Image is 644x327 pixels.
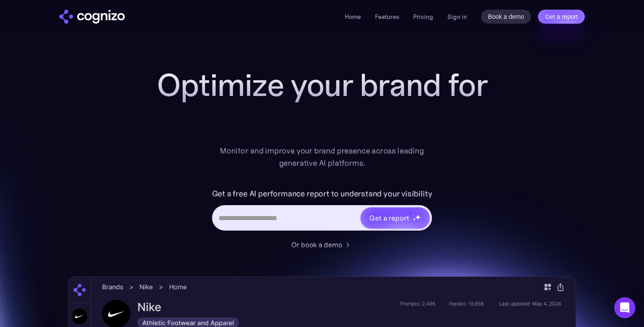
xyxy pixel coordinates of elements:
[345,13,361,21] a: Home
[413,13,433,21] a: Pricing
[291,239,342,250] div: Or book a demo
[291,239,353,250] a: Or book a demo
[360,206,431,229] a: Get a reportstarstarstar
[447,11,467,22] a: Sign in
[614,297,635,318] div: Open Intercom Messenger
[59,10,125,24] img: cognizo logo
[59,10,125,24] a: home
[147,68,497,103] h1: Optimize your brand for
[369,213,409,223] div: Get a report
[212,187,432,235] form: Hero URL Input Form
[413,215,414,216] img: star
[481,10,531,24] a: Book a demo
[538,10,585,24] a: Get a report
[413,218,416,221] img: star
[214,145,430,169] div: Monitor and improve your brand presence across leading generative AI platforms.
[375,13,399,21] a: Features
[415,214,421,220] img: star
[212,187,432,201] label: Get a free AI performance report to understand your visibility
